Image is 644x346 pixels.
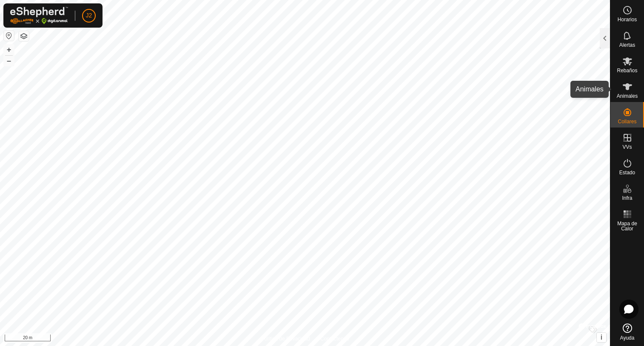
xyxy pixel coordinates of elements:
[619,170,635,175] span: Estado
[597,333,606,342] button: i
[617,68,637,73] span: Rebaños
[613,221,642,231] span: Mapa de Calor
[86,11,92,20] span: J2
[622,196,632,201] span: Infra
[610,320,644,344] a: Ayuda
[617,94,638,99] span: Animales
[19,31,29,41] button: Capas del Mapa
[4,45,14,55] button: +
[10,7,68,24] img: Logo Gallagher
[601,334,602,341] span: i
[620,335,635,340] span: Ayuda
[4,56,14,66] button: –
[320,335,349,343] a: Contáctenos
[4,31,14,41] button: Restablecer Mapa
[261,335,310,343] a: Política de Privacidad
[618,17,637,22] span: Horarios
[618,119,636,124] span: Collares
[622,145,632,150] span: VVs
[619,43,635,48] span: Alertas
